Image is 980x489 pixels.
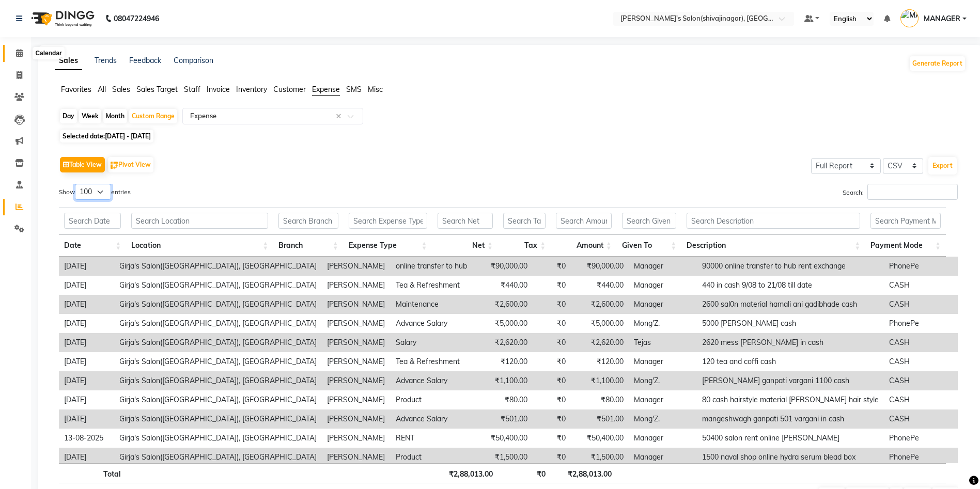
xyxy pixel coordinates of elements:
td: Girja's Salon([GEOGRAPHIC_DATA]), [GEOGRAPHIC_DATA] [114,371,322,390]
td: Manager [629,295,697,314]
input: Search Description [687,213,860,229]
td: Advance Salary [391,371,474,390]
td: 5000 [PERSON_NAME] cash [697,314,884,333]
td: [PERSON_NAME] [322,429,391,448]
th: Net: activate to sort column ascending [432,234,499,257]
td: mangeshwagh ganpati 501 vargani in cash [697,409,884,429]
td: Girja's Salon([GEOGRAPHIC_DATA]), [GEOGRAPHIC_DATA] [114,333,322,352]
span: Inventory [236,85,267,94]
td: Tea & Refreshment [391,276,474,295]
span: Clear all [336,111,345,122]
td: ₹50,400.00 [474,429,532,448]
td: [DATE] [59,257,114,276]
th: Location: activate to sort column ascending [126,234,273,257]
td: Mong'Z. [629,409,697,429]
td: 13-08-2025 [59,429,114,448]
td: ₹90,000.00 [571,257,629,276]
td: [PERSON_NAME] ganpati vargani 1100 cash [697,371,884,390]
td: PhonePe [884,448,958,467]
input: Search Payment Mode [870,213,941,229]
span: Sales [112,85,130,94]
div: Day [60,109,77,123]
a: Trends [95,56,117,65]
td: [PERSON_NAME] [322,409,391,429]
button: Pivot View [108,157,153,172]
td: ₹1,500.00 [571,448,629,467]
div: Custom Range [129,109,177,123]
label: Search: [843,184,958,200]
td: ₹90,000.00 [474,257,532,276]
span: Customer [273,85,306,94]
td: PhonePe [884,429,958,448]
td: Girja's Salon([GEOGRAPHIC_DATA]), [GEOGRAPHIC_DATA] [114,257,322,276]
td: [DATE] [59,371,114,390]
td: ₹2,600.00 [571,295,629,314]
th: ₹2,88,013.00 [432,463,499,483]
a: Comparison [174,56,213,65]
a: Feedback [129,56,161,65]
td: Girja's Salon([GEOGRAPHIC_DATA]), [GEOGRAPHIC_DATA] [114,295,322,314]
td: ₹2,600.00 [474,295,532,314]
td: CASH [884,352,958,371]
span: Staff [184,85,200,94]
td: [PERSON_NAME] [322,333,391,352]
td: CASH [884,295,958,314]
td: [DATE] [59,333,114,352]
td: ₹2,620.00 [571,333,629,352]
th: ₹2,88,013.00 [551,463,617,483]
td: ₹0 [533,333,571,352]
span: Selected date: [60,130,153,143]
td: [DATE] [59,276,114,295]
th: Date: activate to sort column ascending [59,234,126,257]
td: [PERSON_NAME] [322,390,391,409]
input: Search Expense Type [349,213,427,229]
td: ₹1,100.00 [571,371,629,390]
td: Mong'Z. [629,371,697,390]
td: Tea & Refreshment [391,352,474,371]
th: Description: activate to sort column ascending [681,234,865,257]
td: [DATE] [59,314,114,333]
td: [PERSON_NAME] [322,371,391,390]
td: ₹0 [533,352,571,371]
th: Tax: activate to sort column ascending [498,234,551,257]
td: Girja's Salon([GEOGRAPHIC_DATA]), [GEOGRAPHIC_DATA] [114,314,322,333]
div: Week [79,109,101,123]
td: Girja's Salon([GEOGRAPHIC_DATA]), [GEOGRAPHIC_DATA] [114,409,322,429]
td: ₹501.00 [474,409,532,429]
div: Month [103,109,127,123]
td: Girja's Salon([GEOGRAPHIC_DATA]), [GEOGRAPHIC_DATA] [114,390,322,409]
td: CASH [884,333,958,352]
th: Amount: activate to sort column ascending [551,234,617,257]
span: SMS [346,85,362,94]
td: PhonePe [884,314,958,333]
td: [DATE] [59,390,114,409]
th: Expense Type: activate to sort column ascending [344,234,432,257]
td: [PERSON_NAME] [322,257,391,276]
td: ₹80.00 [474,390,532,409]
td: [DATE] [59,295,114,314]
td: Manager [629,429,697,448]
span: All [98,85,106,94]
td: 50400 salon rent online [PERSON_NAME] [697,429,884,448]
td: ₹50,400.00 [571,429,629,448]
td: Manager [629,257,697,276]
td: ₹1,500.00 [474,448,532,467]
td: Manager [629,352,697,371]
td: Girja's Salon([GEOGRAPHIC_DATA]), [GEOGRAPHIC_DATA] [114,276,322,295]
td: ₹0 [533,390,571,409]
input: Search Tax [503,213,546,229]
th: Total [59,463,126,483]
td: 90000 online transfer to hub rent exchange [697,257,884,276]
td: Girja's Salon([GEOGRAPHIC_DATA]), [GEOGRAPHIC_DATA] [114,448,322,467]
img: pivot.png [111,162,118,169]
td: PhonePe [884,257,958,276]
td: ₹0 [533,448,571,467]
td: Mong'Z. [629,314,697,333]
td: ₹440.00 [571,276,629,295]
td: 2620 mess [PERSON_NAME] in cash [697,333,884,352]
td: ₹0 [533,429,571,448]
td: Maintenance [391,295,474,314]
td: CASH [884,390,958,409]
span: MANAGER [924,13,960,24]
td: Product [391,448,474,467]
